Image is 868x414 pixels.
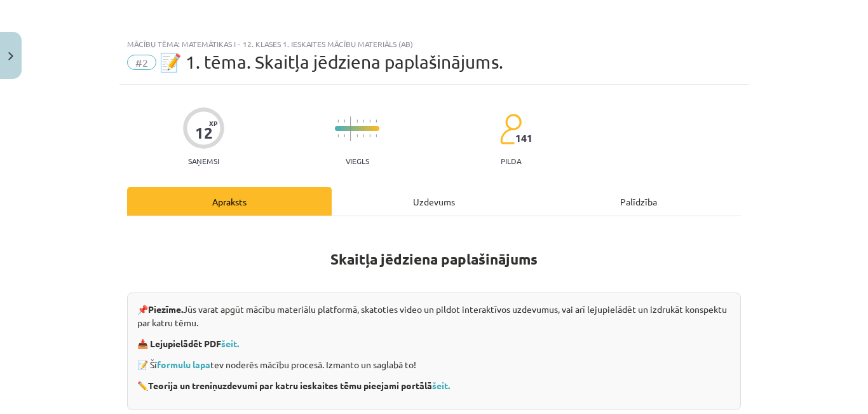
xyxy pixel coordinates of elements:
span: XP [209,120,217,127]
a: formulu lapa [157,359,210,370]
strong: Skaitļa jēdziena paplašinājums [330,250,538,268]
p: 📌 Jūs varat apgūt mācību materiālu platformā, skatoties video un pildot interaktīvos uzdevumus, v... [137,303,731,329]
span: 141 [515,132,532,144]
div: Apraksts [127,187,332,216]
span: #2 [127,55,156,70]
div: 12 [195,124,213,142]
img: icon-short-line-57e1e144782c952c97e751825c79c345078a6d821885a25fce030b3d8c18986b.svg [344,120,345,123]
img: icon-short-line-57e1e144782c952c97e751825c79c345078a6d821885a25fce030b3d8c18986b.svg [356,120,358,123]
img: icon-short-line-57e1e144782c952c97e751825c79c345078a6d821885a25fce030b3d8c18986b.svg [337,134,339,137]
p: Saņemsi [183,156,224,165]
strong: 📥 Lejupielādēt PDF [137,338,241,349]
div: Mācību tēma: Matemātikas i - 12. klases 1. ieskaites mācību materiāls (ab) [127,39,741,48]
img: icon-short-line-57e1e144782c952c97e751825c79c345078a6d821885a25fce030b3d8c18986b.svg [376,120,377,123]
div: Uzdevums [332,187,536,216]
img: icon-short-line-57e1e144782c952c97e751825c79c345078a6d821885a25fce030b3d8c18986b.svg [363,120,364,123]
img: icon-short-line-57e1e144782c952c97e751825c79c345078a6d821885a25fce030b3d8c18986b.svg [369,134,370,137]
strong: Teorija un treniņuzdevumi par katru ieskaites tēmu pieejami portālā [148,380,450,391]
p: 📝 Šī tev noderēs mācību procesā. Izmanto un saglabā to! [137,358,731,371]
img: icon-long-line-d9ea69661e0d244f92f715978eff75569469978d946b2353a9bb055b3ed8787d.svg [350,116,351,141]
strong: Piezīme. [148,303,183,315]
img: icon-short-line-57e1e144782c952c97e751825c79c345078a6d821885a25fce030b3d8c18986b.svg [363,134,364,137]
img: students-c634bb4e5e11cddfef0936a35e636f08e4e9abd3cc4e673bd6f9a4125e45ecb1.svg [499,113,522,145]
p: pilda [501,156,521,165]
img: icon-short-line-57e1e144782c952c97e751825c79c345078a6d821885a25fce030b3d8c18986b.svg [337,120,339,123]
a: šeit. [221,338,239,349]
img: icon-short-line-57e1e144782c952c97e751825c79c345078a6d821885a25fce030b3d8c18986b.svg [369,120,370,123]
img: icon-close-lesson-0947bae3869378f0d4975bcd49f059093ad1ed9edebbc8119c70593378902aed.svg [8,52,13,60]
span: 📝 1. tēma. Skaitļa jēdziena paplašinājums. [159,52,503,72]
p: Viegls [346,156,369,165]
img: icon-short-line-57e1e144782c952c97e751825c79c345078a6d821885a25fce030b3d8c18986b.svg [376,134,377,137]
img: icon-short-line-57e1e144782c952c97e751825c79c345078a6d821885a25fce030b3d8c18986b.svg [356,134,358,137]
a: šeit. [432,380,450,391]
img: icon-short-line-57e1e144782c952c97e751825c79c345078a6d821885a25fce030b3d8c18986b.svg [344,134,345,137]
div: Palīdzība [536,187,741,216]
p: ✏️ [137,379,731,392]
